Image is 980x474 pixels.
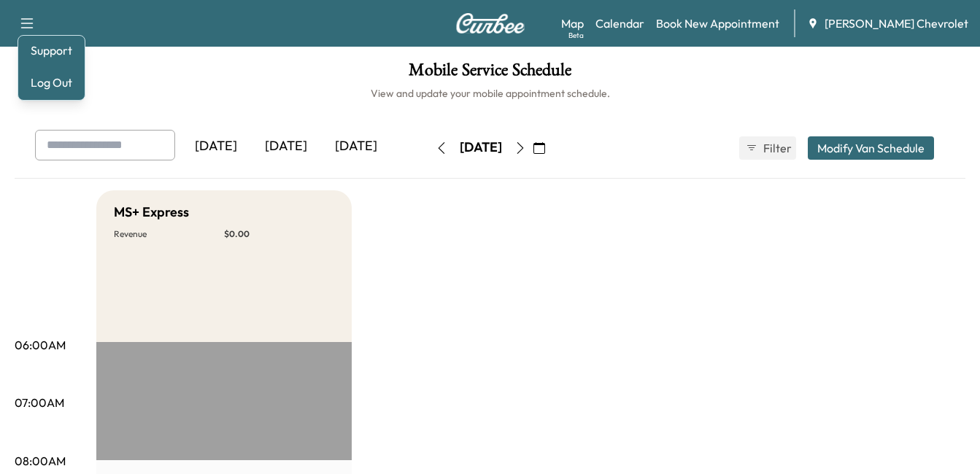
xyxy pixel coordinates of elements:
[15,86,965,101] h6: View and update your mobile appointment schedule.
[455,13,525,34] img: Curbee Logo
[24,71,79,94] button: Log Out
[15,336,66,354] p: 06:00AM
[181,130,251,163] div: [DATE]
[224,228,334,240] p: $ 0.00
[15,394,64,411] p: 07:00AM
[251,130,321,163] div: [DATE]
[15,452,66,470] p: 08:00AM
[568,30,584,41] div: Beta
[321,130,391,163] div: [DATE]
[763,139,790,157] span: Filter
[808,136,934,160] button: Modify Van Schedule
[739,136,796,160] button: Filter
[656,15,779,32] a: Book New Appointment
[114,202,189,222] h5: MS+ Express
[24,42,79,59] a: Support
[460,139,502,157] div: [DATE]
[561,15,584,32] a: MapBeta
[15,61,965,86] h1: Mobile Service Schedule
[825,15,968,32] span: [PERSON_NAME] Chevrolet
[114,228,224,240] p: Revenue
[595,15,644,32] a: Calendar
